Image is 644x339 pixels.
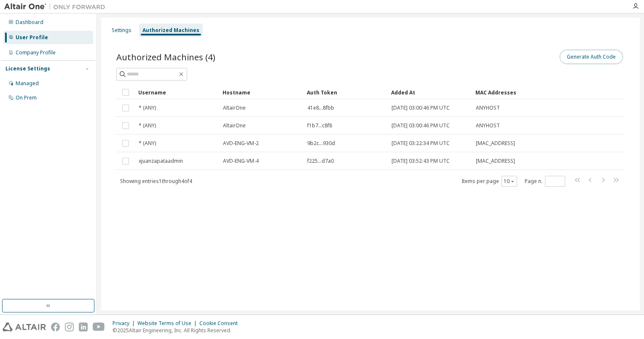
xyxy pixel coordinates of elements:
span: [MAC_ADDRESS] [476,140,515,147]
img: altair_logo.svg [3,323,46,331]
span: [DATE] 03:00:46 PM UTC [392,122,450,129]
div: Privacy [113,320,137,327]
img: linkedin.svg [79,323,88,331]
span: * (ANY) [139,140,156,147]
span: 9b2c...930d [307,140,335,147]
button: 10 [504,178,515,185]
div: Hostname [223,86,300,99]
span: * (ANY) [139,122,156,129]
span: Authorized Machines (4) [116,51,215,63]
img: youtube.svg [93,323,105,331]
span: f225...d7a0 [307,158,334,164]
span: xjuanzapataadmin [139,158,183,164]
button: Generate Auth Code [560,50,623,64]
span: AltairOne [223,105,246,111]
div: Added At [391,86,469,99]
img: Altair One [4,3,110,11]
span: f1b7...c8f8 [307,122,332,129]
div: User Profile [16,34,48,41]
span: ANYHOST [476,105,500,111]
span: Showing entries 1 through 4 of 4 [120,178,192,185]
span: Page n. [525,176,565,187]
p: © 2025 Altair Engineering, Inc. All Rights Reserved. [113,327,243,334]
div: MAC Addresses [475,86,536,99]
div: Authorized Machines [142,27,199,34]
span: ANYHOST [476,122,500,129]
div: Username [138,86,216,99]
div: On Prem [16,94,37,101]
span: 41e8...8fbb [307,105,334,111]
span: AVD-ENG-VM-2 [223,140,259,147]
span: AltairOne [223,122,246,129]
div: Company Profile [16,49,56,56]
span: AVD-ENG-VM-4 [223,158,259,164]
div: Dashboard [16,19,43,26]
div: Managed [16,80,39,87]
div: Cookie Consent [199,320,243,327]
img: facebook.svg [51,323,60,331]
span: Items per page [462,176,517,187]
span: [DATE] 03:00:46 PM UTC [392,105,450,111]
img: instagram.svg [65,323,74,331]
span: [DATE] 03:22:34 PM UTC [392,140,450,147]
div: Website Terms of Use [137,320,199,327]
span: [DATE] 03:52:43 PM UTC [392,158,450,164]
span: [MAC_ADDRESS] [476,158,515,164]
span: * (ANY) [139,105,156,111]
div: Auth Token [307,86,384,99]
div: Settings [112,27,131,34]
div: License Settings [5,65,50,72]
